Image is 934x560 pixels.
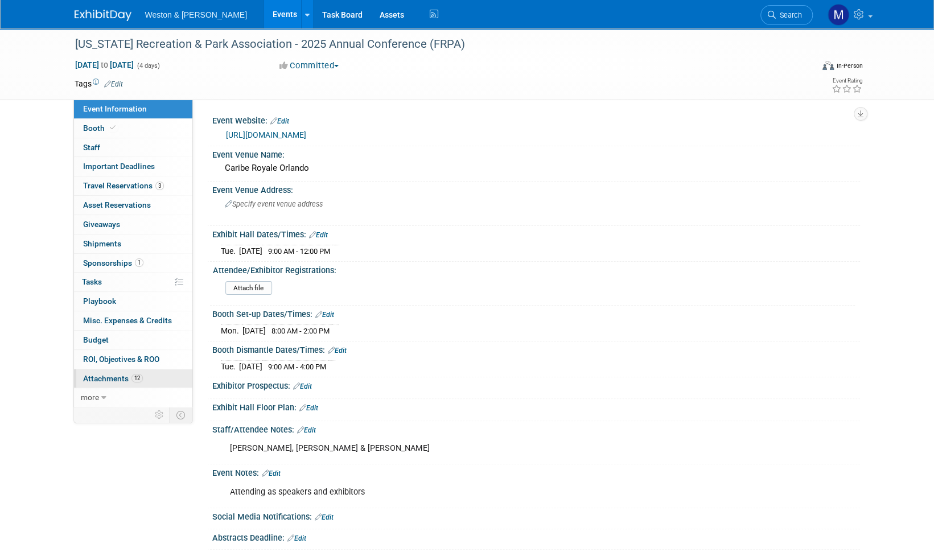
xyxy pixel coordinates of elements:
span: 12 [131,374,143,382]
span: Asset Reservations [83,200,151,209]
div: Attendee/Exhibitor Registrations: [213,262,855,276]
div: [US_STATE] Recreation & Park Association - 2025 Annual Conference (FRPA) [71,34,796,55]
span: Weston & [PERSON_NAME] [145,10,247,19]
td: Tue. [221,245,239,257]
span: to [99,60,110,69]
div: Event Venue Address: [212,182,860,196]
span: 9:00 AM - 4:00 PM [268,363,326,371]
span: (4 days) [136,62,160,69]
span: Tasks [82,277,102,286]
a: Edit [328,347,347,355]
a: Edit [315,513,334,521]
div: Event Notes: [212,464,860,479]
span: 1 [135,258,143,267]
img: Mary Ann Trujillo [828,4,849,26]
span: Playbook [83,297,116,306]
td: Toggle Event Tabs [169,407,192,422]
span: Misc. Expenses & Credits [83,316,172,325]
span: Attachments [83,374,143,383]
a: Edit [262,470,281,477]
span: Shipments [83,239,121,248]
span: Important Deadlines [83,162,155,171]
td: [DATE] [239,245,262,257]
div: Event Rating [831,78,862,84]
span: Search [776,11,802,19]
a: Asset Reservations [74,196,192,215]
a: Edit [315,311,334,319]
span: 3 [155,182,164,190]
span: Travel Reservations [83,181,164,190]
button: Committed [275,60,343,72]
span: Event Information [83,104,147,113]
span: Booth [83,123,118,133]
td: [DATE] [242,325,266,337]
a: Event Information [74,100,192,118]
a: Sponsorships1 [74,254,192,273]
div: Event Venue Name: [212,146,860,160]
a: Important Deadlines [74,157,192,176]
span: 9:00 AM - 12:00 PM [268,247,330,256]
span: ROI, Objectives & ROO [83,355,159,364]
a: Attachments12 [74,369,192,388]
a: Edit [270,117,289,125]
div: Attending as speakers and exhibitors [222,481,735,504]
i: Booth reservation complete [110,125,116,131]
div: Social Media Notifications: [212,508,860,523]
div: Caribe Royale Orlando [221,159,851,177]
a: Travel Reservations3 [74,176,192,195]
a: Booth [74,119,192,138]
div: [PERSON_NAME], [PERSON_NAME] & [PERSON_NAME] [222,437,735,460]
div: Event Website: [212,112,860,127]
a: Shipments [74,234,192,253]
td: Mon. [221,325,242,337]
div: Exhibitor Prospectus: [212,377,860,392]
a: Edit [287,534,306,542]
span: Staff [83,143,100,152]
a: Edit [297,426,316,434]
div: Exhibit Hall Floor Plan: [212,399,860,414]
span: Sponsorships [83,258,143,267]
a: Budget [74,331,192,349]
a: Staff [74,138,192,157]
a: Edit [104,80,123,88]
td: Tue. [221,361,239,373]
span: more [81,393,99,402]
div: Booth Dismantle Dates/Times: [212,341,860,356]
a: Tasks [74,273,192,291]
a: Edit [293,382,312,390]
td: [DATE] [239,361,262,373]
img: ExhibitDay [75,10,131,21]
span: Budget [83,335,109,344]
div: Booth Set-up Dates/Times: [212,306,860,320]
span: Giveaways [83,220,120,229]
a: ROI, Objectives & ROO [74,350,192,369]
div: Abstracts Deadline: [212,529,860,544]
a: Edit [309,231,328,239]
a: [URL][DOMAIN_NAME] [226,130,306,139]
div: Event Format [746,59,863,76]
a: more [74,388,192,407]
td: Personalize Event Tab Strip [150,407,170,422]
a: Edit [299,404,318,412]
a: Search [760,5,813,25]
a: Misc. Expenses & Credits [74,311,192,330]
div: In-Person [836,61,862,70]
div: Exhibit Hall Dates/Times: [212,226,860,241]
img: Format-Inperson.png [822,61,834,70]
a: Playbook [74,292,192,311]
span: 8:00 AM - 2:00 PM [271,327,330,335]
td: Tags [75,78,123,89]
span: [DATE] [DATE] [75,60,134,70]
div: Staff/Attendee Notes: [212,421,860,436]
span: Specify event venue address [225,200,323,208]
a: Giveaways [74,215,192,234]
